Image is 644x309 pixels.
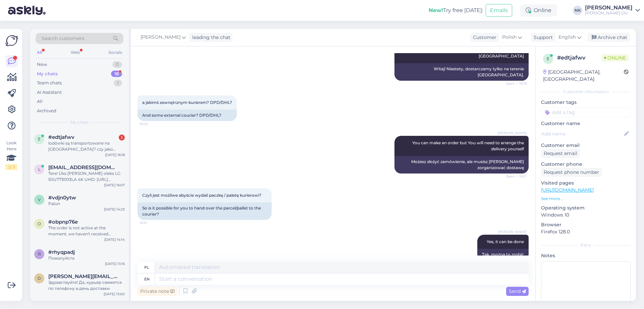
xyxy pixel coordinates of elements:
div: NK [573,6,582,15]
span: #rhyqpadj [48,249,75,255]
div: Customer information [541,89,631,95]
p: Notes [541,252,631,259]
span: dmitri.weldind@gmail.com [48,273,118,279]
p: Customer tags [541,99,631,106]
div: 0 [112,61,122,68]
div: lodówki są transportowane na [GEOGRAPHIC_DATA]? czy jako osobna duża paczka? [48,140,125,152]
p: Customer name [541,120,631,127]
div: AI Assistant [37,89,62,96]
div: New [37,61,47,68]
div: en [144,273,150,285]
button: Emails [486,4,512,17]
span: #vdjn0ytw [48,195,76,201]
p: See more ... [541,196,631,202]
div: The order is not active at the moment, we haven't received confirmation from ESTO [48,225,125,237]
span: e [547,56,549,61]
div: [DATE] 13:00 [104,292,125,297]
span: Seen ✓ 16:19 [501,81,527,86]
div: [PERSON_NAME] [585,5,633,10]
span: e [38,137,41,142]
span: #obpnp76e [48,219,78,225]
div: Пожалуйста [48,255,125,261]
span: Send [509,288,526,294]
div: Tak, można to zrobić [477,249,529,260]
span: a jakimś zewnętrznym kurierem? DPD/DHL? [142,100,232,105]
a: [PERSON_NAME][PERSON_NAME] OÜ [585,5,640,16]
p: Firefox 128.0 [541,228,631,235]
span: 16:21 [140,220,165,225]
div: [PERSON_NAME] OÜ [585,10,633,16]
div: [GEOGRAPHIC_DATA], [GEOGRAPHIC_DATA] [543,69,624,83]
div: pl [144,262,149,273]
span: #edtjafwv [48,134,74,140]
div: Online [520,4,557,16]
div: # edtjafwv [557,54,601,62]
span: Search customers [42,35,84,42]
div: Support [531,34,553,41]
span: o [38,221,41,226]
div: [DATE] 13:16 [105,261,125,266]
p: Windows 10 [541,211,631,219]
div: Socials [107,48,123,57]
div: Customer [470,34,496,41]
p: Customer email [541,142,631,149]
div: Witaj! Niestety, dostarczamy tylko na terenie [GEOGRAPHIC_DATA]. [394,63,529,81]
p: Customer phone [541,161,631,168]
span: Polish [502,34,517,41]
div: All [36,48,43,57]
div: 2 / 3 [5,164,17,170]
div: Try free [DATE]: [429,6,483,14]
a: [URL][DOMAIN_NAME] [541,187,594,193]
span: You can make an order but You will need to arrange the delivery yourself [412,140,525,151]
p: Operating system [541,204,631,211]
span: 16:20 [140,121,165,126]
b: New! [429,7,443,13]
div: Team chats [37,80,62,86]
div: leading the chat [190,34,230,41]
div: Look Here [5,140,17,170]
div: Archived [37,108,56,114]
span: Yes, it can be done [487,239,524,244]
div: 1 [119,134,125,141]
div: 1 [114,80,122,86]
div: So is it possible for you to hand over the parcel/pallet to the courier? [138,202,272,220]
span: [PERSON_NAME] [141,34,180,41]
span: laur.tammeorg@gmail.com [48,164,118,170]
img: Askly Logo [5,34,18,47]
div: All [37,98,43,105]
input: Add name [541,130,623,138]
p: Browser [541,221,631,228]
div: Extra [541,242,631,248]
div: And some external courier? DPD/DHL? [138,110,237,121]
span: l [38,167,41,172]
div: Tere! Üks [PERSON_NAME] oleks LG 50UT73003LA 4K UHD: [URL][DOMAIN_NAME] Valikuga saate tutvuda si... [48,170,125,183]
div: [DATE] 16:18 [105,152,125,157]
span: [PERSON_NAME] [498,130,527,136]
span: My chats [70,119,89,125]
span: Seen ✓ 16:21 [501,174,527,179]
div: Здравствуйте! Да, курьер свяжется по телефону в день доставки [48,279,125,292]
span: English [558,34,576,41]
span: v [38,197,41,202]
div: Request phone number [541,168,602,177]
div: [DATE] 14:14 [104,237,125,242]
span: Czyli jest możliwe abyście wydali paczkę / paletę kurierowi? [142,193,261,198]
div: [DATE] 14:23 [104,207,125,212]
span: d [38,276,41,281]
div: Archive chat [588,33,630,42]
span: r [38,252,41,257]
input: Add a tag [541,107,631,117]
div: My chats [37,71,58,77]
div: Private note [138,287,177,296]
div: Web [69,48,81,57]
span: Online [601,54,629,62]
div: Request email [541,149,580,158]
div: Palun [48,201,125,207]
span: [PERSON_NAME] [498,229,527,234]
p: Visited pages [541,180,631,187]
div: 16 [111,71,122,77]
div: [DATE] 16:07 [104,183,125,188]
div: Możesz złożyć zamówienie, ale musisz [PERSON_NAME] zorganizować dostawę [394,156,529,173]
